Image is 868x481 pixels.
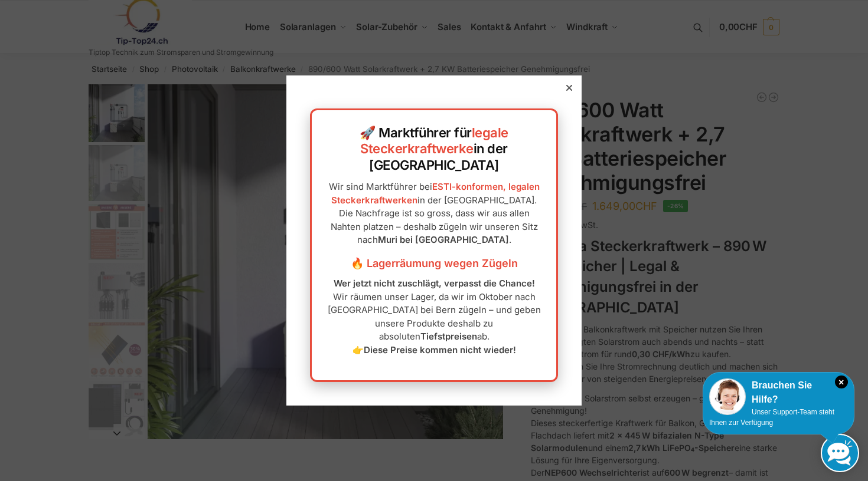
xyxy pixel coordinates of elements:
strong: Diese Preise kommen nicht wieder! [364,344,516,355]
strong: Muri bei [GEOGRAPHIC_DATA] [378,234,509,245]
p: Wir sind Marktführer bei in der [GEOGRAPHIC_DATA]. Die Nachfrage ist so gross, dass wir aus allen... [324,180,544,247]
a: ESTI-konformen, legalen Steckerkraftwerken [331,181,540,206]
a: legale Steckerkraftwerke [360,125,508,157]
div: Brauchen Sie Hilfe? [709,378,848,407]
span: Unser Support-Team steht Ihnen zur Verfügung [709,408,834,427]
i: Schließen [835,375,848,388]
p: Wir räumen unser Lager, da wir im Oktober nach [GEOGRAPHIC_DATA] bei Bern zügeln – und geben unse... [324,277,544,357]
strong: Wer jetzt nicht zuschlägt, verpasst die Chance! [334,278,535,289]
img: Customer service [709,378,746,415]
strong: Tiefstpreisen [420,331,477,342]
h3: 🔥 Lagerräumung wegen Zügeln [324,256,544,271]
h2: 🚀 Marktführer für in der [GEOGRAPHIC_DATA] [324,125,544,174]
